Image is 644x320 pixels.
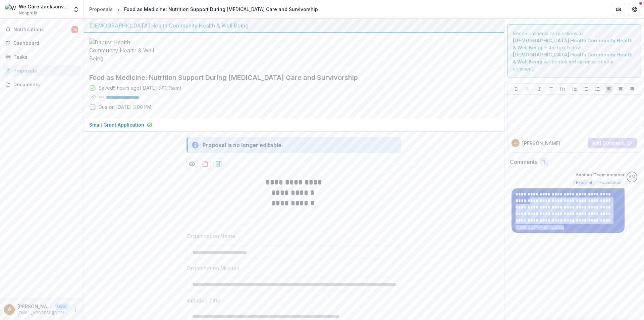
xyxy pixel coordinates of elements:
[558,85,567,93] button: Heading 1
[582,85,590,93] button: Bullet List
[99,103,151,110] p: Due on [DATE] 3:00 PM
[628,3,641,16] button: Get Help
[89,21,499,30] div: [DEMOGRAPHIC_DATA] Health Community Health & Well Being
[71,3,81,16] button: Open entity switcher
[3,79,81,90] a: Documents
[514,141,517,145] div: Angela
[543,159,545,165] span: 1
[13,81,75,88] div: Documents
[605,85,613,93] button: Align Left
[71,306,79,314] button: More
[89,121,144,128] p: Small Grant Application
[19,3,69,10] div: We Care Jacksonville, Inc.
[3,24,81,35] button: Notifications15
[629,175,635,179] div: Another Team member
[535,85,543,93] button: Italicize
[513,38,633,50] strong: [DEMOGRAPHIC_DATA] Health Community Health & Well Being
[13,40,75,47] div: Dashboard
[213,158,224,169] button: download-proposal
[19,10,38,16] span: Nonprofit
[186,296,220,305] p: Initiative Title
[71,26,78,33] span: 15
[547,85,555,93] button: Strike
[3,51,81,62] a: Tasks
[570,85,578,93] button: Heading 2
[524,85,532,93] button: Underline
[599,180,622,185] span: Foundation
[616,85,625,93] button: Align Center
[588,138,637,148] button: Add Comment
[8,307,11,312] div: Angela
[203,141,283,149] div: Proposal is no longer editable.
[13,67,75,74] div: Proposals
[186,158,197,169] button: Preview 59817a97-2ee7-4ff0-940b-634bdb92fd10-0.pdf
[510,159,537,165] h2: Comments
[3,38,81,49] a: Dashboard
[55,304,69,310] p: User
[522,140,560,147] p: [PERSON_NAME]
[5,4,16,15] img: We Care Jacksonville, Inc.
[628,85,636,93] button: Align Right
[99,95,104,100] p: 96 %
[13,27,71,33] span: Notifications
[17,303,52,310] p: [PERSON_NAME]
[99,84,181,91] div: Saved 5 hours ago ( [DATE] @ 10:15am )
[612,3,625,16] button: Partners
[576,172,625,178] p: Another Team member
[13,53,75,60] div: Tasks
[186,232,235,240] p: Organization Name
[3,65,81,76] a: Proposals
[87,4,321,14] nav: breadcrumb
[89,38,156,62] img: Baptist Health Community Health & Well Being
[200,158,211,169] button: download-proposal
[512,85,520,93] button: Bold
[124,6,318,13] div: Food as Medicine: Nutrition Support During [MEDICAL_DATA] Care and Survivorship
[87,4,115,14] a: Proposals
[17,310,69,316] p: [EMAIL_ADDRESS][DOMAIN_NAME]
[576,180,592,185] span: External
[516,225,621,230] p: [DATE] 2:27 PM • an hour ago
[186,264,239,272] p: Organization Mission
[593,85,601,93] button: Ordered List
[513,52,633,64] strong: [DEMOGRAPHIC_DATA] Health Community Health & Well Being
[89,6,113,13] div: Proposals
[89,74,488,82] h2: Food as Medicine: Nutrition Support During [MEDICAL_DATA] Care and Survivorship
[507,24,642,78] div: Send comments or questions to in the box below. will be notified via email of your comment.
